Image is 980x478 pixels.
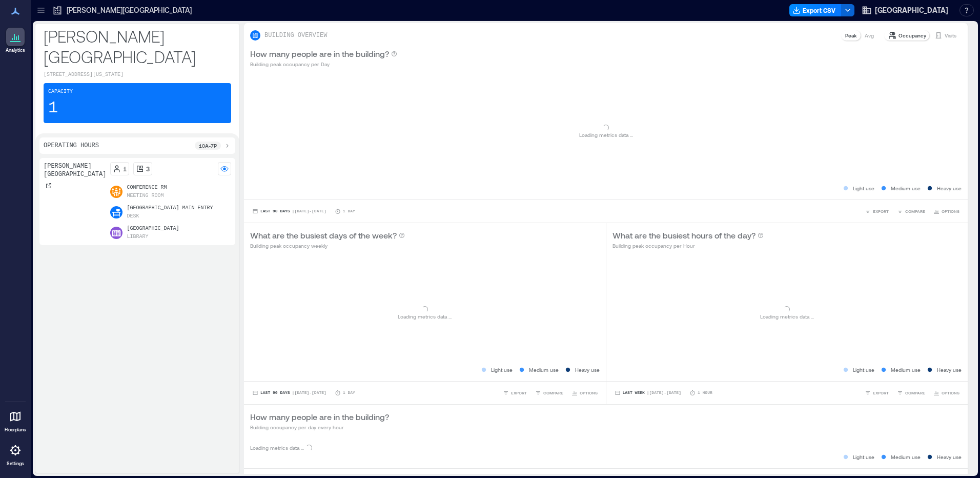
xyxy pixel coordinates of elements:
[863,388,891,398] button: EXPORT
[937,366,962,374] p: Heavy use
[250,60,397,68] p: Building peak occupancy per Day
[3,25,28,56] a: Analytics
[891,184,921,192] p: Medium use
[863,206,891,216] button: EXPORT
[873,208,889,214] span: EXPORT
[343,390,355,396] p: 1 Day
[853,366,874,374] p: Light use
[845,31,856,39] p: Peak
[44,162,106,178] p: [PERSON_NAME][GEOGRAPHIC_DATA]
[44,142,99,150] p: Operating Hours
[127,233,148,241] p: Library
[899,31,926,39] p: Occupancy
[511,390,527,396] span: EXPORT
[3,438,28,470] a: Settings
[937,453,962,461] p: Heavy use
[580,390,598,396] span: OPTIONS
[127,212,139,221] p: Desk
[48,98,58,118] p: 1
[264,31,327,39] p: BUILDING OVERVIEW
[942,390,959,396] span: OPTIONS
[44,71,231,79] p: [STREET_ADDRESS][US_STATE]
[569,388,600,398] button: OPTIONS
[865,31,874,39] p: Avg
[905,390,925,396] span: COMPARE
[931,388,962,398] button: OPTIONS
[895,206,927,216] button: COMPARE
[873,390,889,396] span: EXPORT
[533,388,565,398] button: COMPARE
[398,312,452,321] p: Loading metrics data ...
[859,2,951,18] button: [GEOGRAPHIC_DATA]
[146,165,150,173] p: 3
[250,242,405,250] p: Building peak occupancy weekly
[612,388,683,398] button: Last Week |[DATE]-[DATE]
[250,388,329,398] button: Last 90 Days |[DATE]-[DATE]
[48,88,73,96] p: Capacity
[127,192,164,200] p: Meeting Room
[853,453,874,461] p: Light use
[575,366,600,374] p: Heavy use
[931,206,962,216] button: OPTIONS
[250,423,389,431] p: Building occupancy per day every hour
[905,208,925,214] span: COMPARE
[937,184,962,192] p: Heavy use
[875,5,948,15] span: [GEOGRAPHIC_DATA]
[491,366,513,374] p: Light use
[127,204,213,212] p: [GEOGRAPHIC_DATA] Main Entry
[543,390,563,396] span: COMPARE
[891,453,921,461] p: Medium use
[579,131,633,139] p: Loading metrics data ...
[343,208,355,214] p: 1 Day
[853,184,874,192] p: Light use
[698,390,712,396] p: 1 Hour
[529,366,559,374] p: Medium use
[67,5,192,15] p: [PERSON_NAME][GEOGRAPHIC_DATA]
[789,4,842,16] button: Export CSV
[501,388,529,398] button: EXPORT
[127,184,167,192] p: Conference Rm
[612,242,764,250] p: Building peak occupancy per Hour
[942,208,959,214] span: OPTIONS
[2,404,29,436] a: Floorplans
[250,411,389,423] p: How many people are in the building?
[612,229,756,242] p: What are the busiest hours of the day?
[5,427,26,433] p: Floorplans
[945,31,956,39] p: Visits
[760,312,814,321] p: Loading metrics data ...
[250,48,389,60] p: How many people are in the building?
[891,366,921,374] p: Medium use
[44,26,231,67] p: [PERSON_NAME][GEOGRAPHIC_DATA]
[123,165,127,173] p: 1
[250,206,329,216] button: Last 90 Days |[DATE]-[DATE]
[250,444,304,452] p: Loading metrics data ...
[199,142,217,150] p: 10a - 7p
[7,461,24,467] p: Settings
[127,225,179,233] p: [GEOGRAPHIC_DATA]
[6,47,25,53] p: Analytics
[895,388,927,398] button: COMPARE
[250,229,397,242] p: What are the busiest days of the week?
